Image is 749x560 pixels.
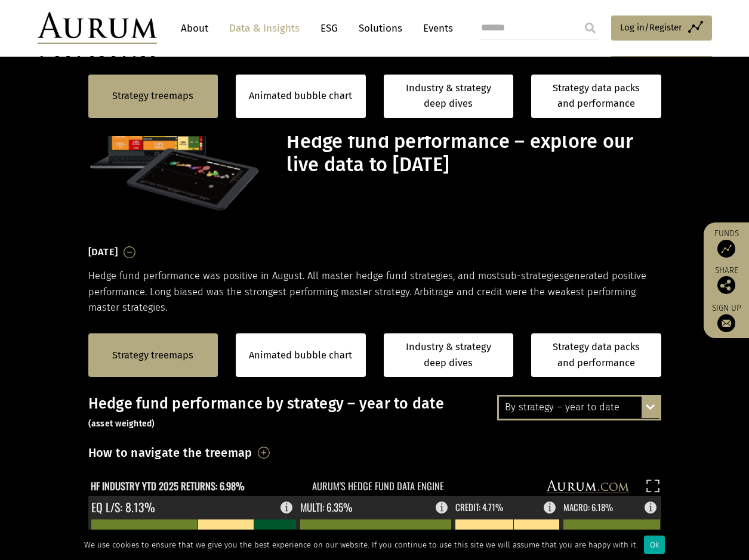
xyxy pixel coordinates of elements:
a: Strategy treemaps [112,348,193,363]
a: Sign up [710,303,743,332]
img: Share this post [717,276,735,294]
h3: How to navigate the treemap [88,443,252,463]
div: Share [710,267,743,294]
a: ESG [315,17,344,39]
a: About [175,17,214,39]
a: Industry & strategy deep dives [384,75,514,118]
a: Strategy data packs and performance [531,75,661,118]
input: Submit [578,16,602,40]
a: Log in/Register [611,16,712,41]
div: By strategy – year to date [499,397,659,418]
a: Funds [710,228,743,258]
a: Animated bubble chart [249,88,352,104]
a: Animated bubble chart [249,348,352,363]
img: Sign up to our newsletter [717,314,735,332]
a: Strategy data packs and performance [531,333,661,377]
h1: Hedge fund performance – explore our live data to [DATE] [286,130,658,177]
a: Data & Insights [223,17,306,39]
a: Industry & strategy deep dives [384,333,514,377]
a: Solutions [353,17,408,39]
span: sub-strategies [500,270,564,281]
a: Strategy treemaps [112,88,193,104]
a: Events [417,17,453,39]
small: (asset weighted) [88,419,155,429]
h3: Hedge fund performance by strategy – year to date [88,395,661,431]
img: Aurum [38,12,157,44]
img: Access Funds [717,240,735,258]
span: Log in/Register [620,20,682,35]
h3: [DATE] [88,243,118,261]
p: Hedge fund performance was positive in August. All master hedge fund strategies, and most generat... [88,268,661,315]
div: Ok [644,536,665,554]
